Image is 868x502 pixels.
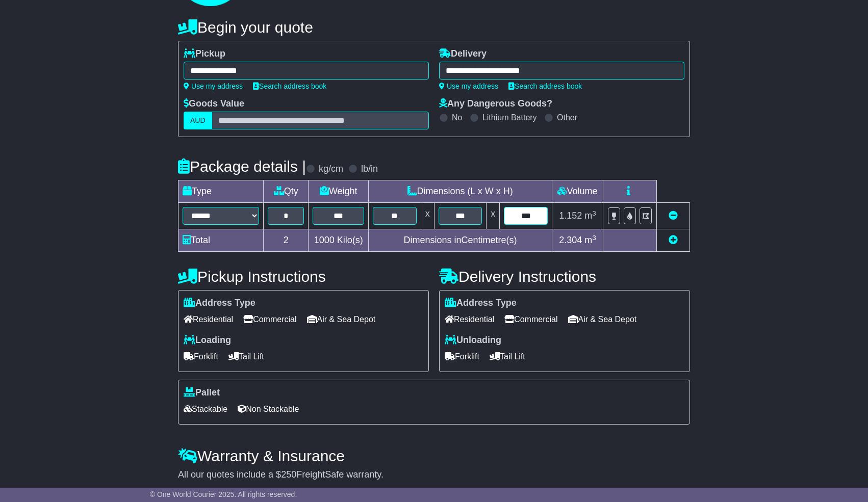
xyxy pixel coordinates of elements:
label: Any Dangerous Goods? [439,98,552,110]
label: Lithium Battery [482,113,537,122]
span: m [584,235,596,245]
span: Residential [445,311,494,327]
a: Search address book [508,82,582,90]
label: Address Type [184,298,256,309]
span: Forklift [445,349,479,364]
td: Kilo(s) [309,229,369,252]
a: Search address book [253,82,326,90]
h4: Pickup Instructions [178,268,429,285]
label: Pickup [184,48,225,60]
label: Goods Value [184,98,244,110]
label: lb/in [361,164,378,175]
td: Volume [552,180,603,203]
label: Delivery [439,48,487,60]
td: Weight [309,180,369,203]
h4: Warranty & Insurance [178,447,690,464]
span: 1000 [314,235,335,245]
sup: 3 [592,209,596,217]
h4: Begin your quote [178,19,690,36]
h4: Delivery Instructions [439,268,690,285]
span: Air & Sea Depot [307,311,376,327]
label: kg/cm [319,164,343,175]
span: m [584,210,596,221]
h4: Package details | [178,158,306,175]
div: All our quotes include a $ FreightSafe warranty. [178,469,690,481]
span: Commercial [504,311,557,327]
td: 2 [264,229,309,252]
td: Total [178,229,264,252]
a: Use my address [439,82,498,90]
span: Stackable [184,401,227,417]
label: Loading [184,335,231,346]
td: Qty [264,180,309,203]
span: © One World Courier 2025. All rights reserved. [150,490,297,498]
span: Commercial [243,311,296,327]
a: Remove this item [669,210,678,221]
label: Unloading [445,335,501,346]
span: 250 [281,469,296,480]
td: Type [178,180,264,203]
a: Use my address [184,82,243,90]
span: 2.304 [559,235,582,245]
sup: 3 [592,234,596,242]
span: Tail Lift [490,349,525,364]
span: Air & Sea Depot [568,311,637,327]
span: Non Stackable [238,401,299,417]
span: Tail Lift [228,349,264,364]
td: x [487,203,500,229]
label: Address Type [445,298,517,309]
span: Forklift [184,349,218,364]
label: No [452,113,462,122]
label: AUD [184,112,212,129]
span: Residential [184,311,233,327]
td: x [421,203,434,229]
td: Dimensions (L x W x H) [369,180,552,203]
a: Add new item [669,235,678,245]
label: Pallet [184,387,220,399]
span: 1.152 [559,210,582,221]
label: Other [557,113,577,122]
td: Dimensions in Centimetre(s) [369,229,552,252]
